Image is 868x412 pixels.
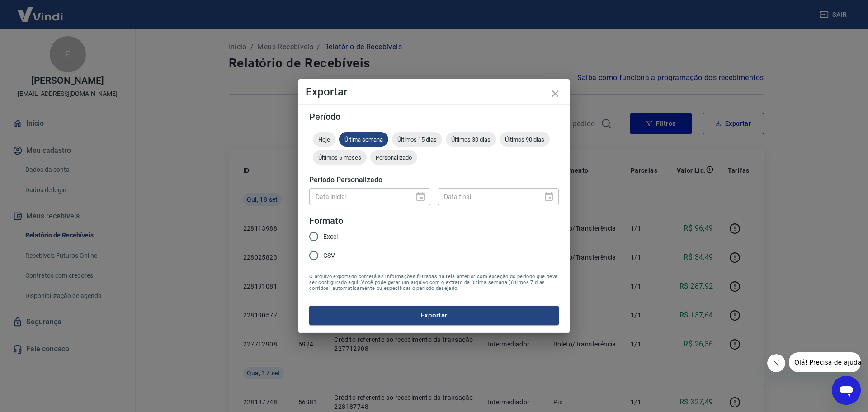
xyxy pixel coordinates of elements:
span: Última semana [339,136,388,143]
span: Últimos 30 dias [446,136,496,143]
span: CSV [323,251,335,260]
div: Últimos 6 meses [313,150,367,165]
h5: Período Personalizado [309,175,559,185]
legend: Formato [309,214,343,227]
span: Olá! Precisa de ajuda? [5,6,76,14]
span: Excel [323,232,338,242]
div: Últimos 15 dias [392,132,442,147]
span: Hoje [313,136,335,143]
span: Personalizado [370,154,417,161]
h5: Período [309,112,559,121]
iframe: Mensagem da empresa [789,352,861,372]
input: DD/MM/YYYY [438,188,536,205]
span: Últimos 6 meses [313,154,367,161]
div: Hoje [313,132,335,147]
span: O arquivo exportado conterá as informações filtradas na tela anterior com exceção do período que ... [309,274,559,291]
div: Última semana [339,132,388,147]
iframe: Fechar mensagem [767,354,785,372]
div: Últimos 90 dias [500,132,550,147]
div: Últimos 30 dias [446,132,496,147]
h4: Exportar [306,86,562,97]
input: DD/MM/YYYY [309,188,408,205]
button: Exportar [309,306,559,325]
span: Últimos 90 dias [500,136,550,143]
span: Últimos 15 dias [392,136,442,143]
div: Personalizado [370,150,417,165]
button: close [544,83,566,104]
iframe: Botão para abrir a janela de mensagens [832,376,861,405]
